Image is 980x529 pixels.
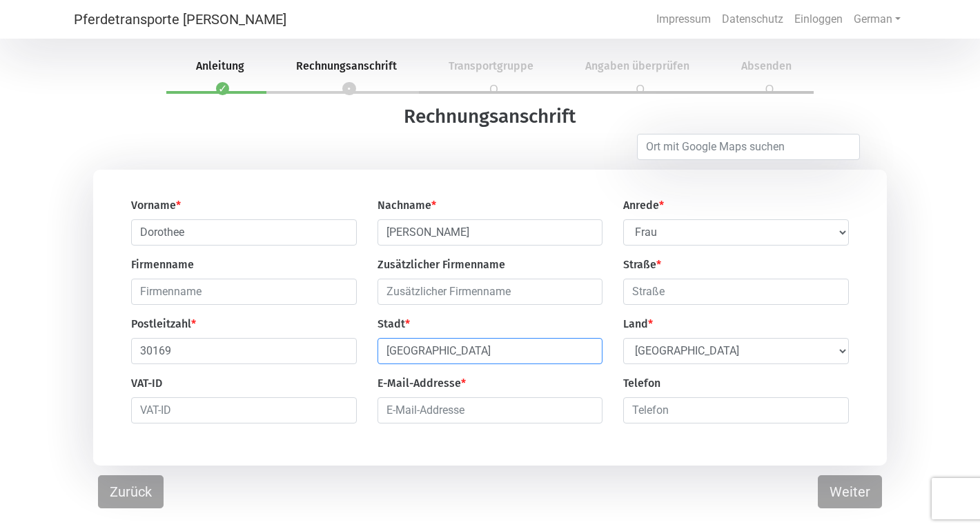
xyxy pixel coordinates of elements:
[131,316,196,332] label: Postleitzahl
[131,197,181,214] label: Vorname
[623,397,849,423] input: Telefon
[98,475,164,508] button: Zurück
[432,59,550,72] span: Transportgruppe
[280,59,413,72] span: Rechnungsanschrift
[131,257,194,273] label: Firmenname
[131,375,162,392] label: VAT-ID
[378,279,603,305] input: Zusätzlicher Firmenname
[179,59,261,72] span: Anleitung
[131,397,357,423] input: VAT-ID
[651,6,716,33] a: Impressum
[637,134,860,160] input: Ort mit Google Maps suchen
[378,257,505,273] label: Zusätzlicher Firmenname
[623,279,849,305] input: Straße
[131,219,357,246] input: Vorname
[131,279,357,305] input: Firmenname
[623,257,661,273] label: Straße
[378,219,603,246] input: Nachname
[378,197,436,214] label: Nachname
[716,6,789,33] a: Datenschutz
[131,338,357,364] input: Postleitzahl
[569,59,706,72] span: Angaben überprüfen
[74,6,286,33] a: Pferdetransporte [PERSON_NAME]
[378,316,410,332] label: Stadt
[623,375,660,392] label: Telefon
[848,6,906,33] a: German
[725,59,808,72] span: Absenden
[378,397,603,423] input: E-Mail-Addresse
[789,6,848,33] a: Einloggen
[378,375,466,392] label: E-Mail-Addresse
[818,475,882,508] button: Weiter
[623,197,664,214] label: Anrede
[378,338,603,364] input: Stadt
[623,316,653,332] label: Land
